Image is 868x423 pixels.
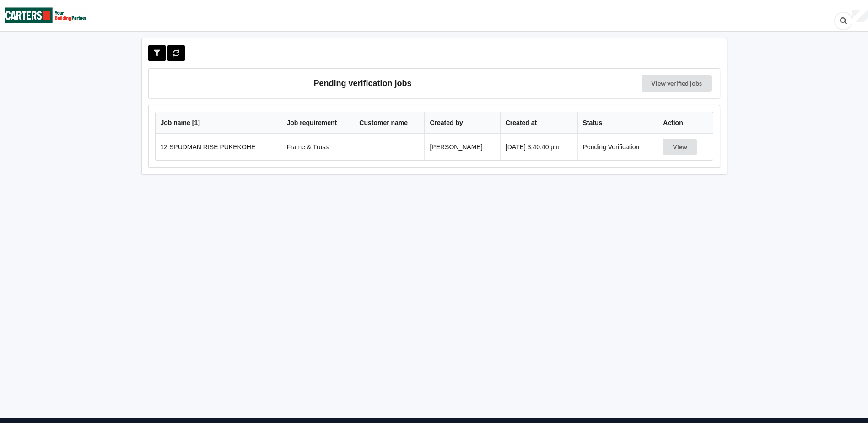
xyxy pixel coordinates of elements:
[424,134,500,160] td: [PERSON_NAME]
[642,75,712,92] a: View verified jobs
[500,112,577,134] th: Created at
[156,134,281,160] td: 12 SPUDMAN RISE PUKEKOHE
[852,10,868,22] div: User Profile
[281,134,354,160] td: Frame & Truss
[156,112,281,134] th: Job name [ 1 ]
[658,112,712,134] th: Action
[663,143,699,151] a: View
[155,75,571,92] h3: Pending verification jobs
[577,134,658,160] td: Pending Verification
[354,112,424,134] th: Customer name
[424,112,500,134] th: Created by
[577,112,658,134] th: Status
[500,134,577,160] td: [DATE] 3:40:40 pm
[5,0,87,30] img: Carters
[281,112,354,134] th: Job requirement
[663,139,697,155] button: View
